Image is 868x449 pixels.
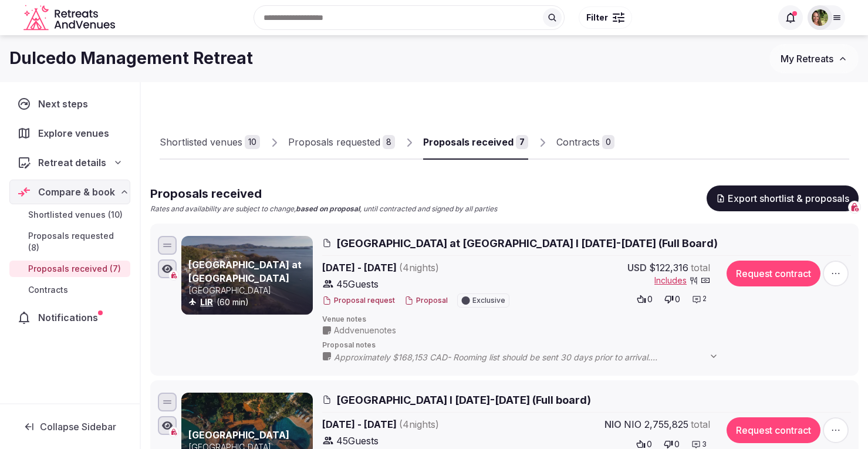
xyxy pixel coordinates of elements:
a: [GEOGRAPHIC_DATA] [188,429,289,441]
span: Notifications [38,310,103,325]
div: Shortlisted venues [160,135,242,149]
div: 0 [602,135,614,149]
button: Includes [654,275,710,286]
a: Explore venues [9,121,130,146]
button: Request contract [727,261,820,286]
button: 0 [661,291,684,308]
span: Collapse Sidebar [40,421,116,433]
h2: Proposals received [150,185,497,202]
span: My Retreats [781,53,833,65]
a: Next steps [9,92,130,116]
p: Rates and availability are subject to change, , until contracted and signed by all parties [150,204,497,214]
a: Proposals requested8 [288,126,395,160]
div: Contracts [556,135,600,149]
button: 0 [633,291,656,308]
a: Visit the homepage [23,5,117,31]
span: 45 Guests [336,434,379,448]
span: Next steps [38,97,93,111]
span: $122,316 [649,261,688,275]
button: Filter [579,6,632,29]
span: Shortlisted venues (10) [28,209,123,221]
span: ( 4 night s ) [399,262,439,274]
span: Explore venues [38,126,114,140]
span: [DATE] - [DATE] [322,417,529,431]
span: Filter [586,12,608,23]
div: Proposals requested [288,135,380,149]
span: USD [627,261,647,275]
button: Collapse Sidebar [9,414,130,440]
span: 2 [702,294,707,304]
span: NIO [604,417,622,431]
strong: based on proposal [296,204,360,213]
div: 7 [516,135,528,149]
span: Proposals received (7) [28,263,121,275]
a: Proposals received (7) [9,261,130,277]
a: Proposals requested (8) [9,228,130,256]
span: Approximately $168,153 CAD- Rooming list should be sent 30 days prior to arrival. - Breakfast Inc... [334,352,730,363]
a: Notifications [9,305,130,330]
div: 10 [245,135,260,149]
span: 45 Guests [336,277,379,291]
span: 0 [675,293,680,305]
span: Exclusive [472,297,505,304]
span: 0 [647,293,653,305]
div: Proposals received [423,135,514,149]
span: NIO 2,755,825 [624,417,688,431]
img: Shay Tippie [812,9,828,26]
a: Shortlisted venues (10) [9,207,130,223]
div: 8 [383,135,395,149]
span: Contracts [28,284,68,296]
span: total [691,261,710,275]
span: [DATE] - [DATE] [322,261,529,275]
span: Add venue notes [334,325,396,336]
span: Proposal notes [322,340,851,350]
h1: Dulcedo Management Retreat [9,47,253,70]
button: Proposal request [322,296,395,306]
a: LIR [200,297,213,307]
button: Export shortlist & proposals [707,185,859,211]
span: [GEOGRAPHIC_DATA] at [GEOGRAPHIC_DATA] I [DATE]-[DATE] (Full Board) [336,236,718,251]
button: My Retreats [769,44,859,73]
a: Proposals received7 [423,126,528,160]
a: Contracts [9,282,130,298]
a: Contracts0 [556,126,614,160]
span: Compare & book [38,185,115,199]
button: Request contract [727,417,820,443]
span: total [691,417,710,431]
svg: Retreats and Venues company logo [23,5,117,31]
span: Venue notes [322,315,851,325]
span: ( 4 night s ) [399,418,439,430]
button: LIR [200,296,213,308]
p: [GEOGRAPHIC_DATA] [188,285,310,296]
span: Proposals requested (8) [28,230,126,254]
a: Shortlisted venues10 [160,126,260,160]
span: Retreat details [38,156,106,170]
span: [GEOGRAPHIC_DATA] I [DATE]-[DATE] (Full board) [336,393,591,407]
button: Proposal [404,296,448,306]
a: [GEOGRAPHIC_DATA] at [GEOGRAPHIC_DATA] [188,259,302,283]
div: (60 min) [188,296,310,308]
